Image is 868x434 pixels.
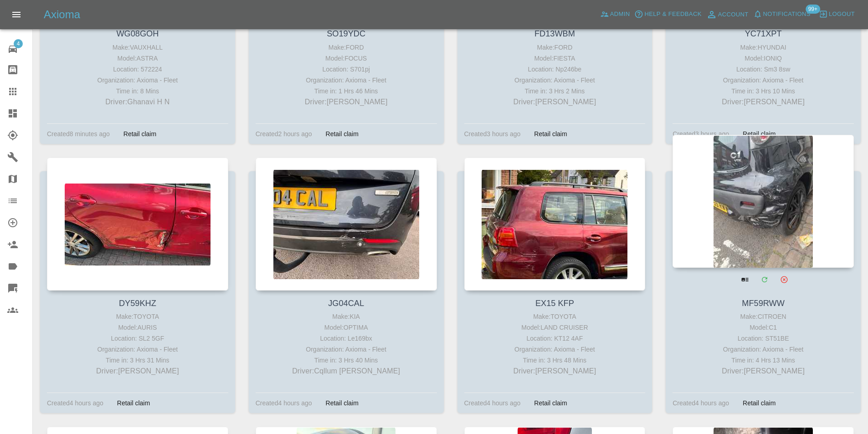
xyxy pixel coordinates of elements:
div: Model: AURIS [49,322,226,333]
div: Organization: Axioma - Fleet [258,75,435,86]
a: Account [704,7,751,22]
div: Time in: 3 Hrs 31 Mins [49,355,226,366]
div: Organization: Axioma - Fleet [49,344,226,355]
div: Model: FOCUS [258,53,435,64]
div: Retail claim [527,128,574,139]
a: MF59RWW [742,299,785,308]
p: Driver: [PERSON_NAME] [467,366,643,377]
div: Make: CITROEN [675,311,852,322]
div: Location: ST51BE [675,333,852,344]
div: Retail claim [527,398,574,408]
div: Created 4 hours ago [464,398,521,408]
div: Model: C1 [675,322,852,333]
div: Created 3 hours ago [673,128,729,139]
a: Modify [755,270,774,289]
a: WG08GOH [116,29,159,38]
div: Make: KIA [258,311,435,322]
span: Account [718,10,749,20]
p: Driver: [PERSON_NAME] [675,366,852,377]
div: Location: SL2 5GF [49,333,226,344]
div: Created 2 hours ago [256,128,312,139]
div: Location: Sm3 8sw [675,64,852,75]
div: Time in: 3 Hrs 48 Mins [467,355,643,366]
div: Location: 572224 [49,64,226,75]
div: Organization: Axioma - Fleet [467,344,643,355]
div: Time in: 8 Mins [49,86,226,97]
p: Driver: [PERSON_NAME] [675,97,852,107]
a: EX15 KFP [535,299,574,308]
div: Location: KT12 4AF [467,333,643,344]
div: Created 4 hours ago [256,398,312,408]
div: Location: Le169bx [258,333,435,344]
button: Open drawer [5,4,27,26]
a: View [735,270,754,289]
p: Driver: Ghanavi H N [49,97,226,107]
div: Retail claim [736,128,782,139]
div: Model: IONIQ [675,53,852,64]
div: Make: HYUNDAI [675,42,852,53]
a: DY59KHZ [119,299,156,308]
a: FD13WBM [534,29,575,38]
div: Time in: 1 Hrs 46 Mins [258,86,435,97]
div: Organization: Axioma - Fleet [467,75,643,86]
div: Location: S701pj [258,64,435,75]
div: Time in: 3 Hrs 40 Mins [258,355,435,366]
span: Logout [829,9,855,20]
div: Model: FIESTA [467,53,643,64]
div: Created 4 hours ago [673,398,729,408]
a: JG04CAL [328,299,364,308]
div: Retail claim [319,128,365,139]
div: Model: OPTIMA [258,322,435,333]
button: Logout [817,7,857,21]
p: Driver: [PERSON_NAME] [49,366,226,377]
div: Model: ASTRA [49,53,226,64]
div: Created 4 hours ago [47,398,103,408]
div: Time in: 4 Hrs 13 Mins [675,355,852,366]
div: Organization: Axioma - Fleet [258,344,435,355]
div: Created 3 hours ago [464,128,521,139]
button: Notifications [751,7,813,21]
div: Make: FORD [467,42,643,53]
div: Make: TOYOTA [467,311,643,322]
div: Time in: 3 Hrs 2 Mins [467,86,643,97]
span: Admin [610,9,630,20]
span: Notifications [763,9,811,20]
p: Driver: [PERSON_NAME] [258,97,435,107]
div: Organization: Axioma - Fleet [675,75,852,86]
div: Make: TOYOTA [49,311,226,322]
div: Organization: Axioma - Fleet [675,344,852,355]
p: Driver: Cqllum [PERSON_NAME] [258,366,435,377]
div: Retail claim [110,398,157,408]
span: Help & Feedback [644,9,701,20]
a: SO19YDC [327,29,365,38]
div: Retail claim [736,398,782,408]
div: Location: Np246be [467,64,643,75]
p: Driver: [PERSON_NAME] [467,97,643,107]
div: Make: VAUXHALL [49,42,226,53]
a: YC71XPT [745,29,782,38]
a: Admin [598,7,632,21]
div: Time in: 3 Hrs 10 Mins [675,86,852,97]
h5: Axioma [44,7,80,22]
div: Created 8 minutes ago [47,128,110,139]
button: Archive [775,270,793,289]
div: Make: FORD [258,42,435,53]
div: Organization: Axioma - Fleet [49,75,226,86]
div: Model: LAND CRUISER [467,322,643,333]
span: 4 [14,39,23,48]
button: Help & Feedback [632,7,704,21]
div: Retail claim [117,128,163,139]
span: 99+ [806,5,820,14]
div: Retail claim [319,398,365,408]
